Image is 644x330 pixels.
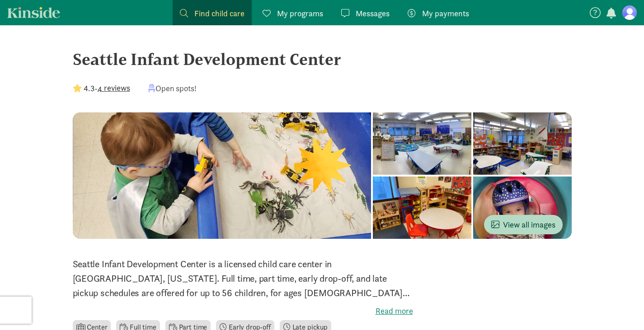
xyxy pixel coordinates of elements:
[484,215,563,234] button: View all images
[73,257,413,300] p: Seattle Infant Development Center is a licensed child care center in [GEOGRAPHIC_DATA], [US_STATE...
[73,306,413,316] label: Read more
[84,83,94,93] strong: 4.3
[422,7,469,19] span: My payments
[73,47,572,71] div: Seattle Infant Development Center
[73,82,130,94] div: -
[356,7,390,19] span: Messages
[98,82,130,94] button: 4 reviews
[277,7,323,19] span: My programs
[491,218,555,231] span: View all images
[194,7,244,19] span: Find child care
[148,82,197,94] div: Open spots!
[7,7,60,18] a: Kinside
